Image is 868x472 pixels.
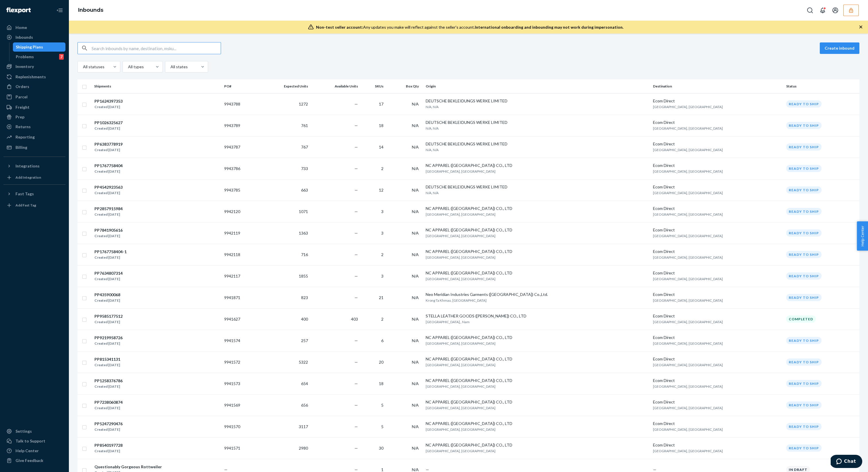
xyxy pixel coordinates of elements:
span: Krong Ta Khmau, [GEOGRAPHIC_DATA] [426,298,487,303]
span: [GEOGRAPHIC_DATA], [GEOGRAPHIC_DATA] [653,212,723,217]
div: Ecom Direct [653,356,782,362]
div: Created [DATE] [94,104,123,110]
div: Help Center [15,448,39,454]
td: 9943788 [222,93,259,115]
span: — [354,360,358,364]
div: DEUTSCHE BEKLEIDUNGS WERKE LIMITED [426,98,648,104]
div: NC APPAREL ([GEOGRAPHIC_DATA]) CO., LTD [426,399,648,405]
a: Inventory [3,62,65,71]
th: Origin [423,79,651,93]
div: Created [DATE] [94,362,120,368]
span: Non-test seller account: [316,25,363,30]
span: N/A, N/A [426,148,439,152]
div: DEUTSCHE BEKLEIDUNGS WERKE LIMITED [426,184,648,190]
div: Ready to ship [786,444,821,452]
span: [GEOGRAPHIC_DATA], [GEOGRAPHIC_DATA] [426,363,495,367]
span: N/A [412,145,419,149]
button: Open account menu [830,5,841,16]
div: NC APPAREL ([GEOGRAPHIC_DATA]) CO., LTD [426,227,648,233]
div: Give Feedback [15,458,43,463]
span: N/A [412,123,419,128]
div: PP2857915984 [94,206,123,212]
a: Orders [3,82,65,91]
span: [GEOGRAPHIC_DATA], [GEOGRAPHIC_DATA] [653,255,723,260]
span: N/A, N/A [426,105,439,109]
div: PP1026325627 [94,120,123,126]
div: Ecom Direct [653,421,782,426]
div: Ready to ship [786,272,821,280]
div: Ecom Direct [653,378,782,383]
div: Created [DATE] [94,405,123,411]
span: — [354,295,358,300]
span: 656 [301,403,308,407]
div: Add Integration [15,175,41,180]
span: [GEOGRAPHIC_DATA], [GEOGRAPHIC_DATA] [653,384,723,389]
div: Ready to ship [786,380,821,387]
div: Ready to ship [786,294,821,301]
div: PP7841905616 [94,227,123,233]
th: Destination [651,79,784,93]
div: Created [DATE] [94,190,123,196]
span: 18 [379,381,383,386]
div: Shipping Plans [16,44,43,50]
div: Neo Meridian Industries Garments ([GEOGRAPHIC_DATA]) Co.,Ltd. [426,292,648,297]
span: 2 [381,252,383,257]
div: PP7634807314 [94,270,123,276]
a: Returns [3,122,65,131]
span: N/A [412,360,419,364]
div: Ecom Direct [653,141,782,147]
span: N/A [412,467,419,472]
input: All states [170,64,170,70]
td: 9942117 [222,265,259,287]
td: 9941573 [222,373,259,394]
span: International onboarding and inbounding may not work during impersonation. [475,25,623,30]
span: [GEOGRAPHIC_DATA], [GEOGRAPHIC_DATA] [426,277,495,281]
span: N/A [412,252,419,257]
span: 257 [301,338,308,343]
span: [GEOGRAPHIC_DATA], [GEOGRAPHIC_DATA] [653,427,723,432]
span: 5 [381,403,383,407]
span: N/A [412,403,419,407]
button: Talk to Support [3,436,65,446]
div: Ready to ship [786,208,821,215]
div: Ecom Direct [653,227,782,233]
td: 9941571 [222,437,259,459]
button: Open notifications [817,5,828,16]
span: N/A [412,231,419,235]
div: Integrations [15,163,40,169]
span: [GEOGRAPHIC_DATA], [GEOGRAPHIC_DATA] [426,341,495,346]
a: Add Integration [3,173,65,182]
div: Freight [15,104,30,110]
span: 5 [381,424,383,429]
div: PP1624397353 [94,98,123,104]
span: N/A [412,188,419,192]
span: — [354,274,358,278]
span: 3117 [299,424,308,429]
div: Inbounds [15,34,33,40]
div: Add Fast Tag [15,203,36,208]
div: Ready to ship [786,186,821,194]
div: Created [DATE] [94,147,123,153]
div: Created [DATE] [94,212,123,217]
a: Reporting [3,132,65,142]
span: [GEOGRAPHIC_DATA], [GEOGRAPHIC_DATA] [653,341,723,346]
div: Orders [15,84,29,89]
div: Any updates you make will reflect against the seller's account. [316,24,623,30]
div: DEUTSCHE BEKLEIDUNGS WERKE LIMITED [426,120,648,125]
span: 14 [379,145,383,149]
span: 2 [381,317,383,321]
a: Billing [3,143,65,152]
div: Created [DATE] [94,126,123,131]
div: PP8540197728 [94,442,123,448]
span: — [354,338,358,343]
input: All statuses [82,64,83,70]
span: [GEOGRAPHIC_DATA], [GEOGRAPHIC_DATA] [653,298,723,303]
button: Give Feedback [3,456,65,465]
a: Prep [3,112,65,122]
div: Created [DATE] [94,233,123,239]
span: N/A [412,317,419,321]
div: PP9585177512 [94,313,123,319]
span: [GEOGRAPHIC_DATA], [GEOGRAPHIC_DATA] [426,212,495,217]
span: [GEOGRAPHIC_DATA], [GEOGRAPHIC_DATA] [653,191,723,195]
span: — [354,403,358,407]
